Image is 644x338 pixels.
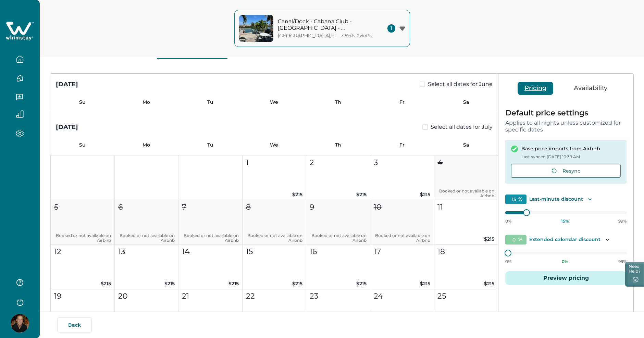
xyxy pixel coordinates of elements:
button: 24$215 [370,289,434,334]
p: 0% [505,259,511,264]
p: 15 [246,246,253,257]
p: Sa [434,99,498,105]
span: $215 [292,191,302,198]
img: property-cover [239,15,273,42]
p: Fr [370,142,434,148]
button: 14$215 [178,245,243,289]
p: Th [306,99,370,105]
button: 19$215 [51,289,115,334]
p: We [242,99,306,105]
p: 0 % [562,259,568,264]
button: 5Booked or not available on Airbnb [51,200,115,245]
p: Su [50,142,114,148]
p: 11 [437,201,443,213]
p: Su [50,99,114,105]
span: Select all dates for July [431,123,493,131]
p: 22 [246,290,255,302]
button: 13$215 [115,245,179,289]
p: 16 [310,246,317,257]
p: Last-minute discount [529,196,583,203]
p: 14 [182,246,190,257]
p: Fr [370,99,434,105]
button: Resync [511,164,621,178]
button: Availability [567,82,614,95]
p: 3 Beds, 2 Baths [341,33,372,38]
button: 10Booked or not available on Airbnb [370,200,434,245]
p: 17 [374,246,381,257]
p: 25 [437,290,446,302]
span: $215 [484,236,494,242]
button: 21$215 [178,289,243,334]
img: Whimstay Host [11,314,29,333]
button: Pricing [518,82,553,95]
p: 12 [54,246,61,257]
span: $215 [484,280,494,287]
span: $215 [292,280,302,287]
button: 18$215 [434,245,498,289]
p: Booked or not available on Airbnb [54,233,111,243]
span: $215 [420,280,430,287]
button: 3$215 [370,155,434,200]
button: Toggle description [586,195,594,203]
button: property-coverCanal/Dock - Cabana Club - [GEOGRAPHIC_DATA] - Remodeled[GEOGRAPHIC_DATA],FL3 Beds,... [234,10,410,47]
button: 20$215 [115,289,179,334]
p: 8 [246,201,251,213]
p: Booked or not available on Airbnb [310,233,367,243]
p: [GEOGRAPHIC_DATA] , FL [278,33,337,39]
button: 2$215 [306,155,370,200]
button: 7Booked or not available on Airbnb [178,200,243,245]
p: 23 [310,290,318,302]
p: Booked or not available on Airbnb [246,233,303,243]
p: 0% [505,218,511,224]
p: 2 [310,157,314,168]
p: Mo [114,99,178,105]
p: 24 [374,290,383,302]
p: 19 [54,290,61,302]
p: 10 [374,201,382,213]
p: 6 [118,201,123,213]
p: Booked or not available on Airbnb [374,233,431,243]
p: 21 [182,290,189,302]
p: 7 [182,201,186,213]
button: 6Booked or not available on Airbnb [115,200,179,245]
span: 1 [387,24,395,33]
span: $215 [101,280,111,287]
button: Preview pricing [505,271,627,285]
p: Default price settings [505,109,627,117]
div: [DATE] [56,123,78,132]
p: 4 [437,157,443,168]
p: Base price imports from Airbnb [521,146,600,152]
p: 3 [374,157,378,168]
button: 25$245 [434,289,498,334]
p: 9 [310,201,314,213]
p: Booked or not available on Airbnb [182,233,239,243]
p: Tu [178,142,242,148]
span: $215 [356,191,367,198]
p: Tu [178,99,242,105]
button: 15$215 [243,245,307,289]
button: 12$215 [51,245,115,289]
span: $215 [356,280,367,287]
p: 99% [618,259,627,264]
p: 1 [246,157,249,168]
span: $215 [228,280,239,287]
p: 5 [54,201,58,213]
p: We [242,142,306,148]
p: Extended calendar discount [529,236,600,243]
p: 13 [118,246,125,257]
p: Booked or not available on Airbnb [118,233,175,243]
p: Last synced [DATE] 10:39 AM [521,153,600,160]
button: 11$215 [434,200,498,245]
div: [DATE] [56,80,78,89]
button: 17$215 [370,245,434,289]
button: Toggle description [603,236,611,244]
span: $215 [420,191,430,198]
button: Back [57,317,92,333]
span: $215 [164,280,175,287]
span: Select all dates for June [428,80,493,88]
button: 4Booked or not available on Airbnb [434,155,498,200]
p: Booked or not available on Airbnb [437,189,494,198]
p: 18 [437,246,445,257]
p: Sa [434,142,498,148]
button: 8Booked or not available on Airbnb [243,200,307,245]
